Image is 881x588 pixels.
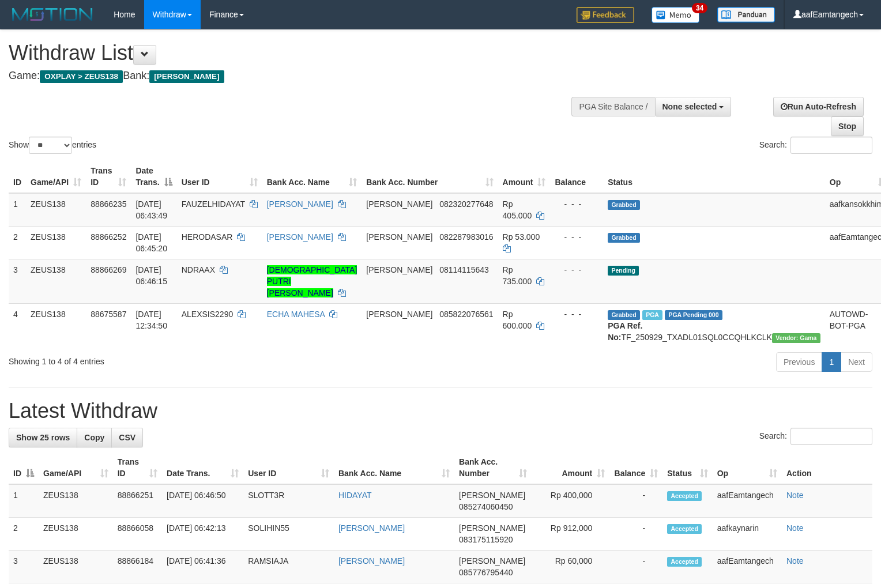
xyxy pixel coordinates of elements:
a: [PERSON_NAME] [338,523,405,533]
td: ZEUS138 [39,551,113,583]
label: Show entries [9,137,96,154]
h4: Game: Bank: [9,70,576,82]
span: Grabbed [608,310,640,320]
span: [PERSON_NAME] [459,523,525,533]
span: ALEXSIS2290 [182,310,234,319]
th: Bank Acc. Number: activate to sort column ascending [454,451,532,484]
span: [PERSON_NAME] [459,491,525,500]
th: Balance [550,160,603,193]
a: 1 [822,352,841,372]
th: Trans ID: activate to sort column ascending [113,451,162,484]
th: User ID: activate to sort column ascending [177,160,262,193]
th: Date Trans.: activate to sort column descending [131,160,176,193]
label: Search: [759,428,872,445]
td: ZEUS138 [26,259,86,303]
td: SLOTT3R [243,484,334,518]
span: Show 25 rows [16,433,70,442]
span: PGA Pending [665,310,722,320]
span: Rp 735.000 [503,265,532,286]
a: ECHA MAHESA [267,310,325,319]
th: Bank Acc. Name: activate to sort column ascending [334,451,454,484]
a: Run Auto-Refresh [773,97,864,116]
img: MOTION_logo.png [9,6,96,23]
span: Rp 600.000 [503,310,532,330]
span: Copy 082287983016 to clipboard [439,232,493,242]
th: Status: activate to sort column ascending [662,451,712,484]
td: 1 [9,484,39,518]
div: PGA Site Balance / [571,97,654,116]
span: [PERSON_NAME] [366,199,432,209]
th: ID: activate to sort column descending [9,451,39,484]
span: Copy 085274060450 to clipboard [459,502,513,511]
a: [PERSON_NAME] [338,556,405,566]
td: 88866184 [113,551,162,583]
a: Note [786,523,804,533]
span: OXPLAY > ZEUS138 [40,70,123,83]
b: PGA Ref. No: [608,321,642,342]
span: Vendor URL: https://trx31.1velocity.biz [772,333,820,343]
span: Copy 082320277648 to clipboard [439,199,493,209]
span: Copy 085776795440 to clipboard [459,568,513,577]
th: Balance: activate to sort column ascending [609,451,662,484]
span: [PERSON_NAME] [149,70,224,83]
input: Search: [790,137,872,154]
th: Status [603,160,825,193]
img: panduan.png [717,7,775,22]
th: Bank Acc. Number: activate to sort column ascending [362,160,498,193]
span: Copy [84,433,104,442]
td: RAMSIAJA [243,551,334,583]
a: [PERSON_NAME] [267,232,333,242]
th: Op: activate to sort column ascending [713,451,782,484]
img: Button%20Memo.svg [652,7,700,23]
td: ZEUS138 [26,303,86,348]
td: - [609,518,662,551]
th: ID [9,160,26,193]
a: Previous [776,352,822,372]
label: Search: [759,137,872,154]
span: Pending [608,266,639,276]
th: Amount: activate to sort column ascending [498,160,551,193]
td: TF_250929_TXADL01SQL0CCQHLKCLK [603,303,825,348]
div: - - - [555,308,598,320]
select: Showentries [29,137,72,154]
td: ZEUS138 [26,226,86,259]
td: ZEUS138 [26,193,86,227]
td: Rp 60,000 [532,551,609,583]
span: Grabbed [608,233,640,243]
img: Feedback.jpg [577,7,634,23]
div: - - - [555,264,598,276]
h1: Latest Withdraw [9,399,872,423]
td: - [609,551,662,583]
span: Rp 53.000 [503,232,540,242]
td: 2 [9,518,39,551]
th: Trans ID: activate to sort column ascending [86,160,131,193]
td: 3 [9,259,26,303]
td: - [609,484,662,518]
span: Copy 085822076561 to clipboard [439,310,493,319]
span: HERODASAR [182,232,233,242]
a: Stop [831,116,864,136]
a: HIDAYAT [338,491,372,500]
a: [PERSON_NAME] [267,199,333,209]
a: Next [841,352,872,372]
th: Action [782,451,872,484]
td: [DATE] 06:42:13 [162,518,243,551]
td: aafkaynarin [713,518,782,551]
span: Accepted [667,557,702,567]
span: [PERSON_NAME] [366,265,432,274]
span: Copy 08114115643 to clipboard [439,265,489,274]
span: Accepted [667,491,702,501]
div: Showing 1 to 4 of 4 entries [9,351,359,367]
td: 3 [9,551,39,583]
span: None selected [662,102,717,111]
th: Game/API: activate to sort column ascending [26,160,86,193]
span: Marked by aafpengsreynich [642,310,662,320]
span: [DATE] 06:46:15 [135,265,167,286]
h1: Withdraw List [9,42,576,65]
td: ZEUS138 [39,484,113,518]
td: 88866251 [113,484,162,518]
span: [DATE] 12:34:50 [135,310,167,330]
td: 4 [9,303,26,348]
div: - - - [555,198,598,210]
td: [DATE] 06:46:50 [162,484,243,518]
